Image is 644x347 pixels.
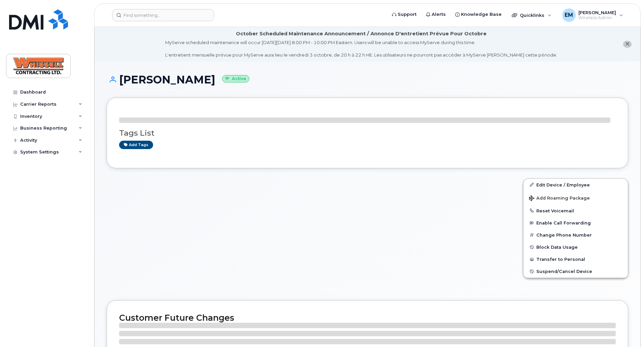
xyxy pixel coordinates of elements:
button: Reset Voicemail [524,205,628,217]
button: Enable Call Forwarding [524,217,628,229]
div: October Scheduled Maintenance Announcement / Annonce D'entretient Prévue Pour Octobre [236,30,487,37]
small: Active [222,75,249,83]
span: Suspend/Cancel Device [536,269,592,274]
a: Edit Device / Employee [524,179,628,191]
div: MyServe scheduled maintenance will occur [DATE][DATE] 8:00 PM - 10:00 PM Eastern. Users will be u... [165,39,557,58]
button: Suspend/Cancel Device [524,265,628,277]
button: Add Roaming Package [524,191,628,205]
h3: Tags List [119,129,616,137]
a: Add tags [119,141,153,149]
span: Enable Call Forwarding [536,220,591,225]
button: Transfer to Personal [524,253,628,265]
h1: [PERSON_NAME] [107,74,628,85]
h2: Customer Future Changes [119,313,616,323]
span: Add Roaming Package [529,196,590,202]
button: Change Phone Number [524,229,628,241]
button: Block Data Usage [524,241,628,253]
button: close notification [623,41,632,48]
